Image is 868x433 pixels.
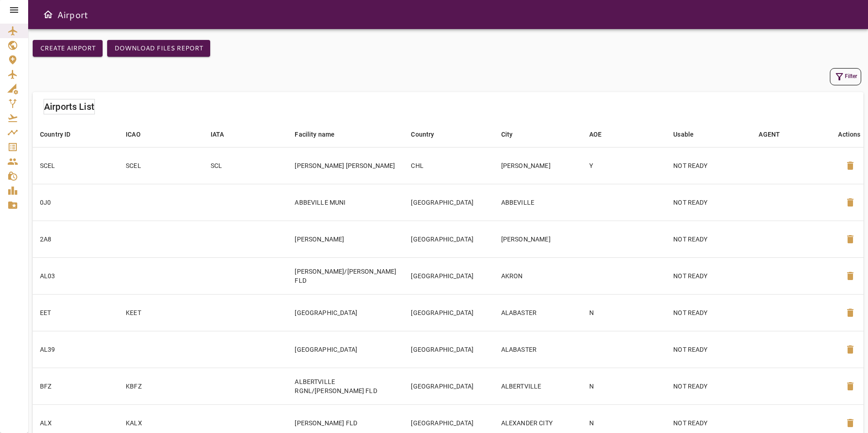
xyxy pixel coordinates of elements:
[404,294,493,331] td: [GEOGRAPHIC_DATA]
[582,294,666,331] td: N
[44,99,94,114] h6: Airports List
[830,68,861,85] button: Filter
[404,184,493,221] td: [GEOGRAPHIC_DATA]
[589,129,613,140] span: AOE
[411,129,434,140] div: Country
[287,294,404,331] td: [GEOGRAPHIC_DATA]
[33,331,118,368] td: AL39
[404,368,493,404] td: [GEOGRAPHIC_DATA]
[494,221,582,257] td: [PERSON_NAME]
[287,368,404,404] td: ALBERTVILLE RGNL/[PERSON_NAME] FLD
[845,234,856,245] span: delete
[494,257,582,294] td: AKRON
[501,129,525,140] span: City
[287,331,404,368] td: [GEOGRAPHIC_DATA]
[404,147,493,184] td: CHL
[126,129,153,140] span: ICAO
[404,331,493,368] td: [GEOGRAPHIC_DATA]
[39,5,57,24] button: Open drawer
[404,257,493,294] td: [GEOGRAPHIC_DATA]
[411,129,446,140] span: Country
[494,294,582,331] td: ALABASTER
[673,129,705,140] span: Usable
[33,221,118,257] td: 2A8
[494,331,582,368] td: ALABASTER
[845,307,856,318] span: delete
[839,375,861,397] button: Delete Airport
[839,155,861,177] button: Delete Airport
[845,418,856,428] span: delete
[673,345,744,354] p: NOT READY
[33,147,118,184] td: SCEL
[582,147,666,184] td: Y
[673,382,744,391] p: NOT READY
[287,147,404,184] td: [PERSON_NAME] [PERSON_NAME]
[839,192,861,213] button: Delete Airport
[845,197,856,208] span: delete
[211,129,236,140] span: IATA
[589,129,602,140] div: AOE
[845,160,856,171] span: delete
[839,265,861,287] button: Delete Airport
[582,368,666,404] td: N
[501,129,513,140] div: City
[673,235,744,244] p: NOT READY
[759,129,792,140] span: AGENT
[494,368,582,404] td: ALBERTVILLE
[673,308,744,317] p: NOT READY
[839,302,861,324] button: Delete Airport
[33,40,103,57] button: Create airport
[295,129,346,140] span: Facility name
[33,184,118,221] td: 0J0
[40,129,83,140] span: Country ID
[673,418,744,428] p: NOT READY
[40,129,71,140] div: Country ID
[33,257,118,294] td: AL03
[673,271,744,280] p: NOT READY
[494,147,582,184] td: [PERSON_NAME]
[118,147,203,184] td: SCEL
[845,344,856,355] span: delete
[673,198,744,207] p: NOT READY
[118,368,203,404] td: KBFZ
[211,129,224,140] div: IATA
[33,368,118,404] td: BFZ
[673,129,694,140] div: Usable
[57,7,88,22] h6: Airport
[845,381,856,392] span: delete
[494,184,582,221] td: ABBEVILLE
[287,221,404,257] td: [PERSON_NAME]
[404,221,493,257] td: [GEOGRAPHIC_DATA]
[33,294,118,331] td: EET
[845,271,856,281] span: delete
[107,40,210,57] button: Download Files Report
[203,147,288,184] td: SCL
[118,294,203,331] td: KEET
[839,228,861,250] button: Delete Airport
[287,257,404,294] td: [PERSON_NAME]/[PERSON_NAME] FLD
[673,161,744,170] p: NOT READY
[839,339,861,360] button: Delete Airport
[295,129,335,140] div: Facility name
[759,129,780,140] div: AGENT
[126,129,141,140] div: ICAO
[287,184,404,221] td: ABBEVILLE MUNI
